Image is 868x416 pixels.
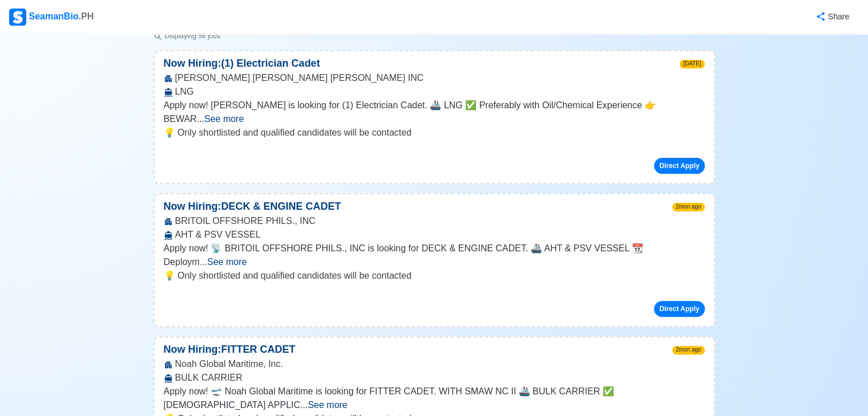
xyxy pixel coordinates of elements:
[197,114,244,124] span: ...
[164,386,614,410] span: Apply now! 🛫 Noah Global Maritime is looking for FITTER CADET. WITH SMAW NC II 🚢 BULK CARRIER ✅ [...
[204,114,244,124] span: See more
[804,6,859,28] button: Share
[672,203,704,211] span: 2mon ago
[654,301,704,317] button: Direct Apply
[155,199,350,214] p: Now Hiring: DECK & ENGINE CADET
[155,71,714,99] div: [PERSON_NAME] [PERSON_NAME] [PERSON_NAME] INC LNG
[164,243,644,267] span: Apply now! 📡 BRITOIL OFFSHORE PHILS., INC is looking for DECK & ENGINE CADET. 🚢 AHT & PSV VESSEL ...
[9,9,26,26] img: Logo
[200,257,247,267] span: ...
[9,9,94,26] div: SeamanBio
[680,60,704,68] span: [DATE]
[164,126,705,140] p: 💡 Only shortlisted and qualified candidates will be contacted
[672,346,704,354] span: 2mon ago
[300,400,348,410] span: ...
[155,56,329,71] p: Now Hiring: (1) Electrician Cadet
[155,214,714,242] div: BRITOIL OFFSHORE PHILS., INC AHT & PSV VESSEL
[207,257,247,267] span: See more
[154,31,252,41] p: Displaying 56 jobs
[308,400,347,410] span: See more
[654,158,704,174] button: Direct Apply
[155,357,714,385] div: Noah Global Maritime, Inc. BULK CARRIER
[164,269,705,283] p: 💡 Only shortlisted and qualified candidates will be contacted
[79,11,94,21] span: .PH
[164,100,656,124] span: Apply now! [PERSON_NAME] is looking for (1) Electrician Cadet. 🚢 LNG ✅ Preferably with Oil/Chemic...
[155,342,305,357] p: Now Hiring: FITTER CADET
